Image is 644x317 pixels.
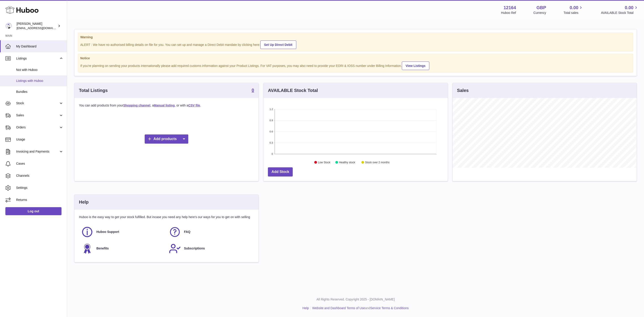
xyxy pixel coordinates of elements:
div: [PERSON_NAME] [17,22,57,30]
a: Add Stock [268,167,293,177]
span: Returns [16,198,64,202]
text: 0.6 [270,130,273,133]
span: Subscriptions [184,246,205,251]
text: 0 [272,153,273,155]
div: If you're planning on sending your products internationally please add required customs informati... [80,61,631,70]
a: Set Up Direct Debit [260,40,296,49]
a: Service Terms & Conditions [370,306,409,310]
a: CSV file [188,104,200,107]
text: 1.2 [270,108,273,111]
span: Orders [16,125,59,130]
text: Healthy stock [339,161,356,164]
span: Sales [16,113,59,117]
h3: AVAILABLE Stock Total [268,87,318,94]
span: FAQ [184,230,191,234]
span: Cases [16,162,64,166]
h3: Help [79,199,89,205]
a: Manual listing [154,104,175,107]
span: Usage [16,137,64,142]
h3: Total Listings [79,87,108,94]
div: ALERT : We have no authorised billing details on file for you. You can set up and manage a Direct... [80,40,631,49]
span: Settings [16,186,64,190]
strong: Notice [80,56,631,60]
text: 0.9 [270,119,273,122]
a: Website and Dashboard Terms of Use [312,306,365,310]
a: FAQ [169,226,252,238]
a: Add products [145,134,188,144]
strong: 0 [252,88,254,92]
text: Stock over 2 months [365,161,390,164]
img: internalAdmin-12164@internal.huboo.com [5,23,12,29]
span: Not with Huboo [16,68,64,72]
span: Listings [16,56,59,61]
p: You can add products from your , a , or with a . [79,103,254,108]
strong: GBP [536,5,546,11]
a: Shopping channel [123,104,150,107]
a: Benefits [81,243,164,255]
a: View Listings [402,62,429,70]
p: All Rights Reserved. Copyright 2025 - [DOMAIN_NAME] [71,297,640,302]
text: 0.3 [270,141,273,144]
span: Total sales [563,11,583,15]
span: AVAILABLE Stock Total [601,11,639,15]
strong: Warning [80,35,631,39]
span: Stock [16,101,59,105]
span: 0.00 [625,5,633,11]
a: 0.00 AVAILABLE Stock Total [601,5,639,15]
a: 0.00 Total sales [563,5,583,15]
a: Help [303,306,309,310]
a: Huboo Support [81,226,164,238]
a: 0 [252,88,254,93]
a: Log out [5,207,61,215]
li: and [311,306,409,310]
div: Currency [534,11,546,15]
p: Huboo is the easy way to get your stock fulfilled. But incase you need any help here's our ways f... [79,215,254,219]
span: Benefits [96,246,109,251]
span: Listings with Huboo [16,79,64,83]
span: Bundles [16,90,64,94]
span: [EMAIL_ADDRESS][DOMAIN_NAME] [17,26,66,30]
a: Subscriptions [169,243,252,255]
span: Huboo Support [96,230,119,234]
span: My Dashboard [16,44,64,49]
span: 0.00 [570,5,578,11]
span: Channels [16,174,64,178]
h3: Sales [457,87,469,94]
span: Invoicing and Payments [16,149,59,154]
strong: 12164 [504,5,516,11]
div: Huboo Ref [501,11,516,15]
text: Low Stock [318,161,330,164]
